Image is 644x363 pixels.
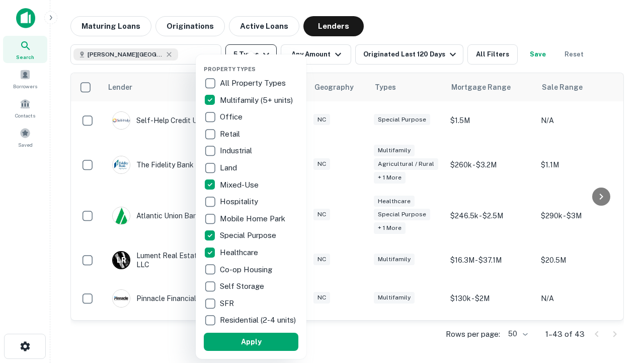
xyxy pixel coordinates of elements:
p: Self Storage [220,280,266,292]
p: Land [220,162,239,174]
button: Apply [204,333,298,351]
p: SFR [220,297,236,310]
p: All Property Types [220,77,288,89]
p: Mobile Home Park [220,213,287,225]
p: Residential (2-4 units) [220,314,298,326]
p: Co-op Housing [220,264,274,276]
p: Healthcare [220,247,260,259]
p: Hospitality [220,196,260,208]
p: Multifamily (5+ units) [220,94,295,106]
p: Industrial [220,145,254,157]
span: Property Types [204,66,256,72]
p: Retail [220,128,242,140]
iframe: Chat Widget [594,282,644,331]
p: Mixed-Use [220,179,261,191]
p: Special Purpose [220,229,278,241]
p: Office [220,111,245,123]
